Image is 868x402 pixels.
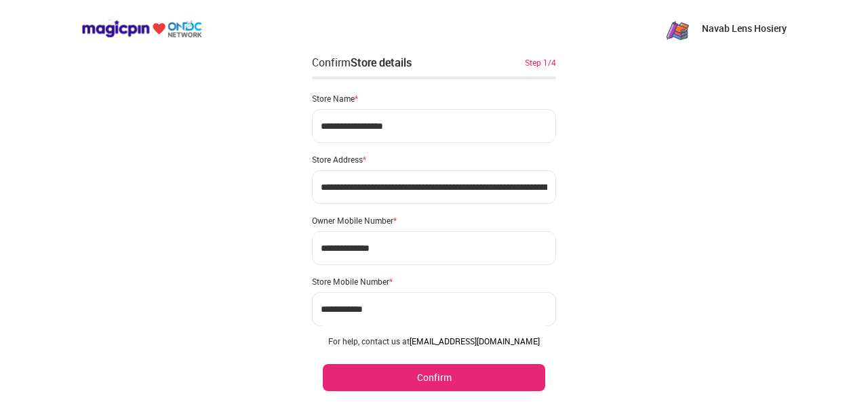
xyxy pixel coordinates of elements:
[312,93,556,104] div: Store Name
[81,20,202,38] img: ondc-logo-new-small.8a59708e.svg
[525,56,556,68] div: Step 1/4
[312,276,556,287] div: Store Mobile Number
[312,54,412,71] div: Confirm
[410,336,540,346] a: [EMAIL_ADDRESS][DOMAIN_NAME]
[312,215,556,226] div: Owner Mobile Number
[323,336,545,346] div: For help, contact us at
[312,154,556,165] div: Store Address
[351,55,412,70] div: Store details
[323,364,545,391] button: Confirm
[664,15,691,42] img: zN8eeJ7_1yFC7u6ROh_yaNnuSMByXp4ytvKet0ObAKR-3G77a2RQhNqTzPi8_o_OMQ7Yu_PgX43RpeKyGayj_rdr-Pw
[702,22,787,35] p: Navab Lens Hosiery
